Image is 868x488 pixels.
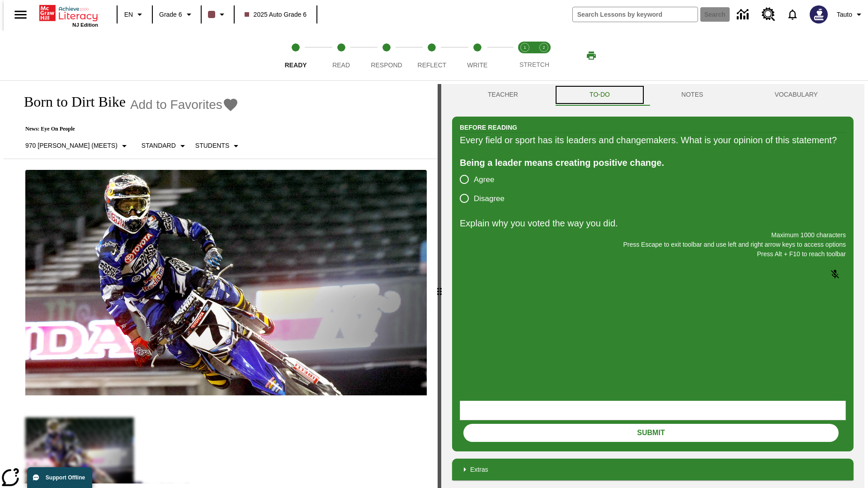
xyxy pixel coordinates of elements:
[120,6,149,23] button: Language: EN, Select a language
[460,216,846,230] p: Explain why you voted the way you did.
[27,467,92,488] button: Support Offline
[46,474,85,481] span: Support Offline
[460,133,846,147] div: Every field or sport has its leaders and changemakers. What is your opinion of this statement?
[4,84,438,483] div: reading
[837,10,852,19] span: Tauto
[25,170,427,396] img: Motocross racer James Stewart flies through the air on his dirt bike.
[512,31,538,80] button: Stretch Read step 1 of 2
[14,126,245,132] p: News: Eye On People
[14,94,126,110] h1: Born to Dirt Bike
[72,22,98,28] span: NJ Edition
[138,138,192,154] button: Scaffolds, Standard
[470,465,488,474] p: Extras
[460,122,517,132] h2: Before Reading
[731,2,756,27] a: Data Center
[810,5,828,23] img: Avatar
[573,7,698,22] input: search field
[130,97,239,113] button: Add to Favorites - Born to Dirt Bike
[39,3,98,28] div: Home
[418,61,447,69] span: Reflect
[25,141,118,150] p: 970 [PERSON_NAME] (Meets)
[519,61,549,68] span: STRETCH
[463,424,839,442] button: Submit
[192,138,245,154] button: Select Student
[441,84,864,488] div: activity
[804,3,833,26] button: Select a new avatar
[195,141,229,150] p: Students
[542,45,545,50] text: 2
[474,193,505,205] span: Disagree
[460,249,846,259] p: Press Alt + F10 to reach toolbar
[269,31,322,80] button: Ready step 1 of 5
[4,7,132,15] body: Explain why you voted the way you did. Maximum 1000 characters Press Alt + F10 to reach toolbar P...
[159,10,182,19] span: Grade 6
[156,6,198,23] button: Grade: Grade 6, Select a grade
[22,138,133,154] button: Select Lexile, 970 Lexile (Meets)
[360,31,413,80] button: Respond step 3 of 5
[285,61,307,69] span: Ready
[451,31,504,80] button: Write step 5 of 5
[245,10,307,19] span: 2025 Auto Grade 6
[460,170,512,208] div: poll
[452,84,554,106] button: Teacher
[438,84,441,488] div: Press Enter or Spacebar and then press right and left arrow keys to move the slider
[371,61,402,69] span: Respond
[756,2,781,27] a: Resource Center, Will open in new tab
[833,6,868,23] button: Profile/Settings
[781,3,804,26] a: Notifications
[460,155,846,170] div: Being a leader means creating positive change.
[452,459,854,480] div: Extras
[332,61,350,69] span: Read
[739,84,854,106] button: VOCABULARY
[142,141,176,150] p: Standard
[646,84,739,106] button: NOTES
[467,61,487,69] span: Write
[460,230,846,240] p: Maximum 1000 characters
[577,47,606,64] button: Print
[460,240,846,249] p: Press Escape to exit toolbar and use left and right arrow keys to access options
[474,174,494,186] span: Agree
[824,263,846,285] button: Click to activate and allow voice recognition
[554,84,646,106] button: TO-DO
[124,10,133,19] span: EN
[7,1,34,28] button: Open side menu
[315,31,367,80] button: Read step 2 of 5
[524,45,526,50] text: 1
[406,31,458,80] button: Reflect step 4 of 5
[452,84,854,106] div: Instructional Panel Tabs
[204,6,231,23] button: Class color is dark brown. Change class color
[531,31,557,80] button: Stretch Respond step 2 of 2
[130,98,222,112] span: Add to Favorites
